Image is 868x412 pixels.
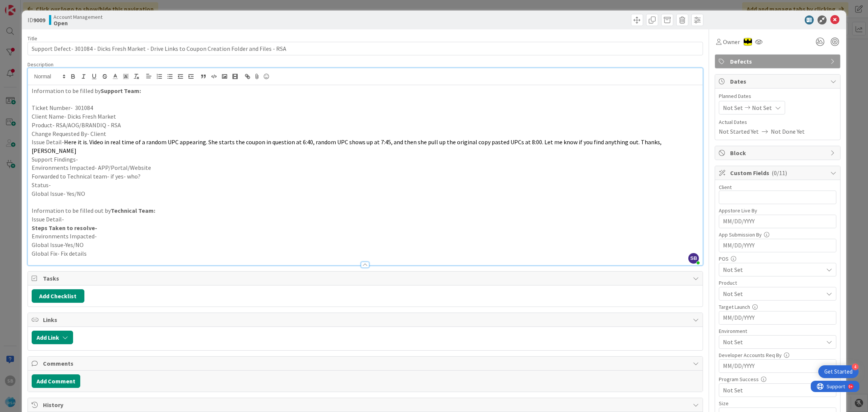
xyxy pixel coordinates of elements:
div: Developer Accounts Req By [719,352,836,358]
span: Here it is. Video in real time of a random UPC appearing. She starts the coupon in question at 6:... [32,138,663,154]
p: Product- RSA/AOG/BRANDIQ - RSA [32,121,699,130]
span: Defects [730,57,827,66]
span: Comments [43,359,689,368]
div: Get Started [824,368,853,375]
span: Not Started Yet [719,127,759,136]
p: Environments Impacted- APP/Portal/Website [32,163,699,172]
b: 9009 [33,16,45,24]
div: Product [719,280,836,285]
input: MM/DD/YYYY [723,311,832,324]
span: Not Set [723,265,823,274]
input: MM/DD/YYYY [723,239,832,252]
span: Actual Dates [719,118,836,126]
input: MM/DD/YYYY [723,360,832,372]
span: SB [688,253,699,264]
input: MM/DD/YYYY [723,215,832,228]
span: Dates [730,77,827,86]
span: Tasks [43,274,689,283]
p: Global Issue-Yes/NO [32,241,699,249]
div: Size [719,401,836,406]
p: Global Fix- Fix details [32,249,699,258]
div: Environment [719,328,836,334]
button: Add Link [32,331,73,344]
strong: Support Team: [101,87,141,95]
span: Account Management [53,14,102,20]
b: Open [53,20,102,26]
span: Not Set [723,386,823,395]
p: Ticket Number- 301084 [32,104,699,112]
span: History [43,400,689,409]
div: Open Get Started checklist, remaining modules: 4 [818,365,859,378]
div: 9+ [38,3,42,9]
p: Information to be filled out by [32,206,699,215]
span: ( 0/11 ) [772,169,787,177]
div: POS [719,256,836,261]
p: Information to be filled by [32,87,699,95]
p: Forwarded to Technical team- if yes- who? [32,172,699,181]
span: Not Set [723,337,823,346]
label: Title [28,35,37,42]
span: Not Set [723,103,743,112]
div: App Submission By [719,232,836,237]
input: type card name here... [28,42,703,55]
span: ID [28,15,45,24]
span: Links [43,315,689,324]
p: Support Findings- [32,155,699,164]
span: Not Set [723,289,823,298]
span: Block [730,148,827,157]
div: Appstore Live By [719,208,836,213]
p: Issue Detail- [32,138,699,155]
strong: Technical Team: [111,207,155,214]
label: Client [719,184,732,191]
p: Change Requested By- Client [32,130,699,138]
span: Not Set [752,103,772,112]
button: Add Comment [32,374,80,388]
p: Environments Impacted- [32,232,699,241]
button: Add Checklist [32,289,84,303]
div: Target Launch [719,304,836,310]
div: 4 [852,363,859,370]
span: Custom Fields [730,168,827,177]
span: Planned Dates [719,92,836,100]
div: Program Success [719,377,836,382]
span: Owner [723,37,740,46]
p: Client Name- Dicks Fresh Market [32,112,699,121]
span: Description [28,61,53,68]
span: Not Done Yet [771,127,805,136]
strong: Steps Taken to resolve- [32,224,97,232]
p: Global Issue- Yes/NO [32,189,699,198]
p: Status- [32,181,699,189]
p: Issue Detail- [32,215,699,224]
img: AC [744,38,752,46]
span: Support [16,1,34,10]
